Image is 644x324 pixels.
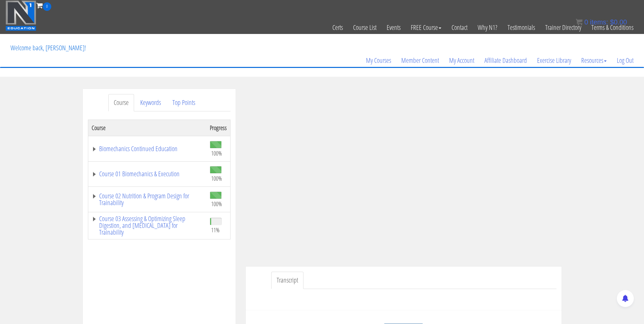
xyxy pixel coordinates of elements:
[36,1,51,10] a: 0
[348,11,382,44] a: Course List
[396,44,444,77] a: Member Content
[92,193,203,206] a: Course 02 Nutrition & Program Design for Trainability
[211,175,222,182] span: 100%
[502,11,540,44] a: Testimonials
[5,0,36,31] img: n1-education
[612,44,639,77] a: Log Out
[479,44,532,77] a: Affiliate Dashboard
[92,170,203,177] a: Course 01 Biomechanics & Execution
[406,11,446,44] a: FREE Course
[576,19,583,25] img: icon11.png
[92,215,203,236] a: Course 03 Assessing & Optimizing Sleep Digestion, and [MEDICAL_DATA] for Trainability
[610,18,627,26] bdi: 0.00
[327,11,348,44] a: Certs
[586,11,639,44] a: Terms & Conditions
[532,44,576,77] a: Exercise Library
[135,94,166,111] a: Keywords
[584,18,588,26] span: 0
[108,94,134,111] a: Course
[206,120,231,136] th: Progress
[610,18,614,26] span: $
[361,44,396,77] a: My Courses
[211,200,222,208] span: 100%
[271,272,303,289] a: Transcript
[540,11,586,44] a: Trainer Directory
[382,11,406,44] a: Events
[88,120,206,136] th: Course
[473,11,502,44] a: Why N1?
[576,44,612,77] a: Resources
[211,149,222,157] span: 100%
[590,18,608,26] span: items:
[43,2,51,11] span: 0
[167,94,201,111] a: Top Points
[5,34,91,61] p: Welcome back, [PERSON_NAME]!
[576,18,627,26] a: 0 items: $0.00
[211,226,220,234] span: 11%
[446,11,473,44] a: Contact
[92,145,203,152] a: Biomechanics Continued Education
[444,44,479,77] a: My Account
